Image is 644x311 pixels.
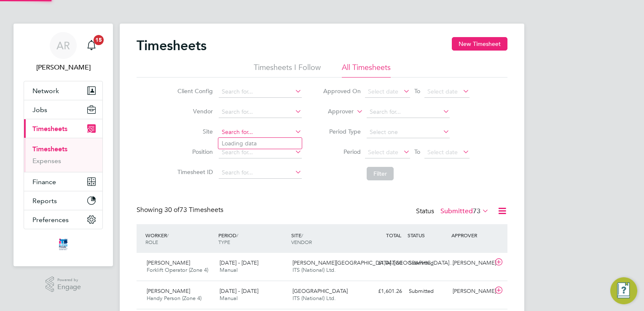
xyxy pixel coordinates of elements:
[323,87,361,95] label: Approved On
[13,24,113,266] nav: Main navigation
[323,148,361,155] label: Period
[610,277,637,304] button: Engage Resource Center
[220,295,238,302] span: Manual
[32,87,59,95] span: Network
[292,295,336,302] span: ITS (National) Ltd.
[57,238,69,251] img: itsconstruction-logo-retina.png
[56,40,70,51] span: AR
[218,138,302,149] li: Loading data
[412,146,423,157] span: To
[175,107,213,115] label: Vendor
[24,172,102,191] button: Finance
[220,259,258,266] span: [DATE] - [DATE]
[24,191,102,210] button: Reports
[94,35,104,45] span: 15
[147,266,208,273] span: Forklift Operator (Zone 4)
[368,88,398,95] span: Select date
[292,266,336,273] span: ITS (National) Ltd.
[216,228,289,249] div: PERIOD
[175,87,213,95] label: Client Config
[405,228,449,243] div: STATUS
[236,232,238,239] span: /
[323,128,361,135] label: Period Type
[301,232,303,239] span: /
[24,138,102,172] div: Timesheets
[416,206,491,217] div: Status
[24,62,103,72] span: Adam Roseveare
[220,266,238,273] span: Manual
[219,86,302,98] input: Search for...
[57,284,81,291] span: Engage
[292,287,348,295] span: [GEOGRAPHIC_DATA]
[254,62,321,78] li: Timesheets I Follow
[342,62,391,78] li: All Timesheets
[24,238,103,251] a: Go to home page
[147,259,190,266] span: [PERSON_NAME]
[32,197,57,205] span: Reports
[362,284,405,298] div: £1,601.26
[473,207,480,215] span: 73
[164,206,180,214] span: 30 of
[32,157,61,165] a: Expenses
[405,284,449,298] div: Submitted
[289,228,362,249] div: SITE
[32,125,67,133] span: Timesheets
[24,210,102,229] button: Preferences
[147,295,201,302] span: Handy Person (Zone 4)
[167,232,169,239] span: /
[46,276,81,292] a: Powered byEngage
[24,119,102,138] button: Timesheets
[386,232,401,239] span: TOTAL
[367,106,450,118] input: Search for...
[24,81,102,100] button: Network
[32,106,47,114] span: Jobs
[219,147,302,158] input: Search for...
[137,37,207,54] h2: Timesheets
[219,106,302,118] input: Search for...
[449,284,493,298] div: [PERSON_NAME]
[291,239,312,245] span: VENDOR
[143,228,216,249] div: WORKER
[24,100,102,119] button: Jobs
[367,167,394,180] button: Filter
[175,128,213,135] label: Site
[164,206,223,214] span: 73 Timesheets
[219,167,302,179] input: Search for...
[405,256,449,270] div: Submitted
[32,178,56,186] span: Finance
[83,32,100,59] a: 15
[316,107,354,116] label: Approver
[175,148,213,155] label: Position
[32,145,67,153] a: Timesheets
[32,216,69,224] span: Preferences
[145,239,158,245] span: ROLE
[440,207,489,215] label: Submitted
[427,148,458,156] span: Select date
[175,168,213,176] label: Timesheet ID
[368,148,398,156] span: Select date
[362,256,405,270] div: £1,047.60
[137,206,225,214] div: Showing
[219,126,302,138] input: Search for...
[449,256,493,270] div: [PERSON_NAME]
[24,32,103,72] a: AR[PERSON_NAME]
[220,287,258,295] span: [DATE] - [DATE]
[452,37,507,51] button: New Timesheet
[367,126,450,138] input: Select one
[218,239,230,245] span: TYPE
[412,86,423,97] span: To
[427,88,458,95] span: Select date
[57,276,81,284] span: Powered by
[292,259,455,266] span: [PERSON_NAME][GEOGRAPHIC_DATA] ([GEOGRAPHIC_DATA]…
[449,228,493,243] div: APPROVER
[147,287,190,295] span: [PERSON_NAME]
